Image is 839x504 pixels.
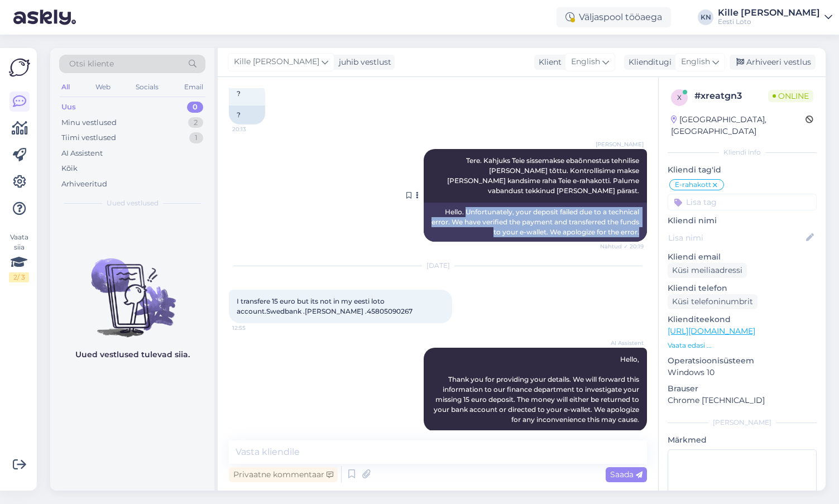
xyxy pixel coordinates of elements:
div: 1 [189,132,203,143]
div: KN [698,9,713,25]
p: Klienditeekond [668,314,817,325]
img: No chats [50,238,214,339]
span: Kille [PERSON_NAME] [234,56,319,68]
div: Kille [PERSON_NAME] [718,8,820,17]
div: Minu vestlused [61,117,117,128]
div: Arhiveeri vestlus [730,55,816,70]
input: Lisa tag [668,194,817,210]
div: juhib vestlust [334,56,391,68]
div: [PERSON_NAME] [668,417,817,428]
p: Märkmed [668,434,817,446]
span: ? [237,89,241,98]
span: x [677,93,682,102]
p: Kliendi nimi [668,215,817,227]
span: E-rahakott [675,181,711,188]
div: Küsi meiliaadressi [668,263,747,278]
span: AI Assistent [602,339,644,347]
div: Kliendi info [668,147,817,157]
p: Kliendi telefon [668,282,817,294]
div: Privaatne kommentaar [229,467,338,482]
span: Online [768,90,813,102]
div: 2 / 3 [9,272,29,282]
div: Kõik [61,163,78,174]
div: # xreatgn3 [694,89,768,103]
div: Klient [534,56,562,68]
div: Tiimi vestlused [61,132,116,143]
div: ? [229,105,265,124]
span: I transfere 15 euro but its not in my eesti loto account.Swedbank .[PERSON_NAME] .45805090267 [237,297,413,315]
div: Eesti Loto [718,17,820,26]
div: Web [93,80,113,94]
a: Kille [PERSON_NAME]Eesti Loto [718,8,832,26]
p: Operatsioonisüsteem [668,355,817,367]
div: [GEOGRAPHIC_DATA], [GEOGRAPHIC_DATA] [671,114,806,137]
span: 12:55 [232,324,274,332]
p: Windows 10 [668,367,817,378]
p: Vaata edasi ... [668,340,817,351]
span: Nähtud ✓ 20:19 [600,242,644,251]
p: Brauser [668,383,817,395]
span: [PERSON_NAME] [596,140,644,148]
div: Küsi telefoninumbrit [668,294,758,309]
div: Email [182,80,205,94]
span: Saada [610,469,643,479]
div: Klienditugi [624,56,672,68]
input: Lisa nimi [668,232,804,244]
div: AI Assistent [61,148,103,159]
span: Otsi kliente [69,58,114,70]
span: Tere. Kahjuks Teie sissemakse ebaõnnestus tehnilise [PERSON_NAME] tõttu. Kontrollisime makse [PER... [447,156,641,195]
span: English [681,56,710,68]
div: 2 [188,117,203,128]
p: Kliendi tag'id [668,164,817,176]
div: Hello. Unfortunately, your deposit failed due to a technical error. We have verified the payment ... [424,203,647,242]
p: Kliendi email [668,251,817,263]
div: Uus [61,102,76,113]
span: 20:13 [232,125,274,133]
div: 0 [187,102,203,113]
div: All [59,80,72,94]
div: Väljaspool tööaega [557,7,671,27]
a: [URL][DOMAIN_NAME] [668,326,755,336]
div: Socials [133,80,161,94]
div: Vaata siia [9,232,29,282]
span: Hello, Thank you for providing your details. We will forward this information to our finance depa... [434,355,641,424]
span: Uued vestlused [107,198,159,208]
img: Askly Logo [9,57,30,78]
div: Arhiveeritud [61,179,107,190]
div: [DATE] [229,261,647,271]
span: English [571,56,600,68]
p: Chrome [TECHNICAL_ID] [668,395,817,406]
p: Uued vestlused tulevad siia. [75,349,190,361]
